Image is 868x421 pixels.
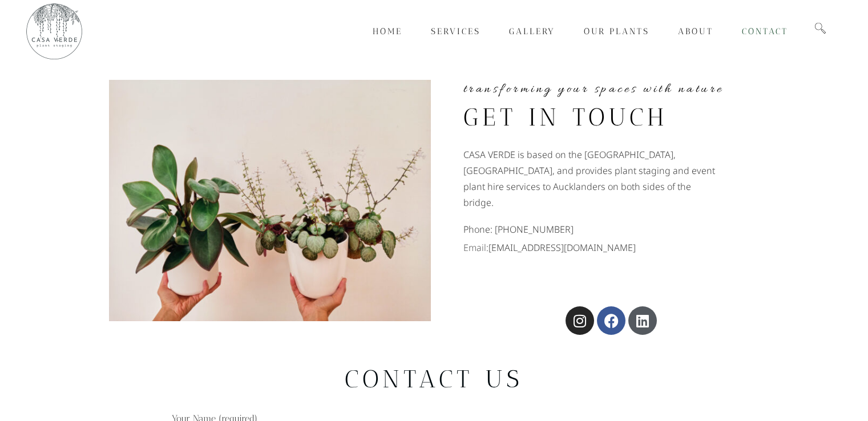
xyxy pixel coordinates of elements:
p: [EMAIL_ADDRESS][DOMAIN_NAME] [463,240,760,256]
img: Two plants in small white pots [109,80,431,321]
span: Contact [742,26,788,37]
a: Email: [463,241,488,254]
h5: transforming your spaces with nature [463,80,760,99]
span: Home [373,26,402,37]
h2: Contact us [26,364,842,394]
span: About [678,26,713,37]
span: Our Plants [584,26,649,37]
p: CASA VERDE is based on the [GEOGRAPHIC_DATA], [GEOGRAPHIC_DATA], and provides plant staging and e... [463,147,718,211]
p: Phone: [PHONE_NUMBER] [463,221,760,237]
h2: Get in touch [463,102,691,132]
span: Gallery [509,26,555,37]
span: Services [431,26,481,37]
